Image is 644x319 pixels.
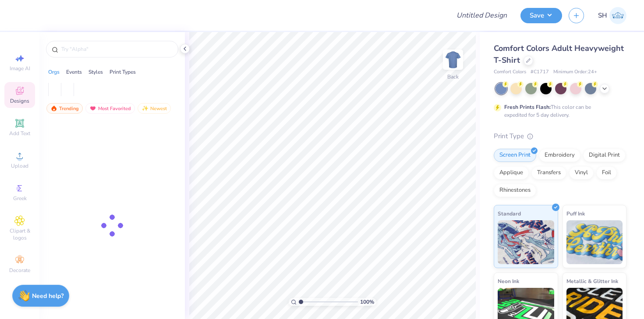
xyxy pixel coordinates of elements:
span: Upload [11,162,28,169]
div: Back [447,73,459,81]
a: SH [598,7,626,24]
span: Metallic & Glitter Ink [566,276,618,286]
span: Greek [13,195,27,202]
div: Events [66,68,82,76]
span: Clipart & logos [4,227,35,241]
span: # C1717 [531,68,549,76]
img: Sunny Harisinghani [609,7,626,24]
input: Try "Alpha" [60,45,173,54]
div: Orgs [48,68,60,76]
strong: Need help? [32,292,64,300]
img: most_fav.gif [89,105,96,111]
div: Digital Print [583,149,626,162]
span: Standard [498,209,521,218]
span: Decorate [9,267,30,274]
button: Save [520,8,562,23]
div: Trending [46,103,83,114]
div: Applique [494,166,529,179]
div: Print Types [110,68,136,76]
div: This color can be expedited for 5 day delivery. [504,103,612,119]
div: Newest [138,103,171,114]
div: Rhinestones [494,184,536,197]
div: Most Favorited [85,103,135,114]
span: Neon Ink [498,276,519,286]
div: Foil [596,166,617,179]
span: Minimum Order: 24 + [553,68,597,76]
img: Puff Ink [566,220,623,264]
span: Designs [10,97,29,104]
strong: Fresh Prints Flash: [504,104,551,111]
div: Screen Print [494,149,536,162]
span: Add Text [9,130,30,137]
span: Puff Ink [566,209,585,218]
span: 100 % [360,298,374,306]
span: Image AI [10,65,30,72]
img: Newest.gif [142,105,149,111]
div: Vinyl [569,166,594,179]
img: trending.gif [50,105,57,111]
span: SH [598,11,607,21]
span: Comfort Colors Adult Heavyweight T-Shirt [494,43,624,65]
span: Comfort Colors [494,68,526,76]
div: Transfers [531,166,566,179]
img: Back [444,51,462,68]
div: Styles [88,68,103,76]
div: Print Type [494,131,626,141]
img: Standard [498,220,554,264]
input: Untitled Design [449,7,514,24]
div: Embroidery [539,149,580,162]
